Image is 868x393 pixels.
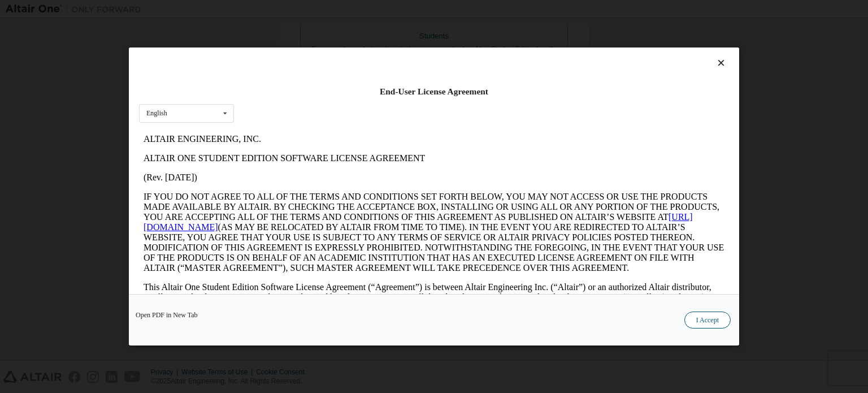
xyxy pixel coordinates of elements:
[5,5,585,15] p: ALTAIR ENGINEERING, INC.
[139,86,729,97] div: End-User License Agreement
[136,312,198,318] a: Open PDF in New Tab
[5,153,585,193] p: This Altair One Student Edition Software License Agreement (“Agreement”) is between Altair Engine...
[5,43,585,53] p: (Rev. [DATE])
[5,62,585,144] p: IF YOU DO NOT AGREE TO ALL OF THE TERMS AND CONDITIONS SET FORTH BELOW, YOU MAY NOT ACCESS OR USE...
[684,312,731,329] button: I Accept
[5,24,585,34] p: ALTAIR ONE STUDENT EDITION SOFTWARE LICENSE AGREEMENT
[5,83,554,102] a: [URL][DOMAIN_NAME]
[146,110,167,116] div: English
